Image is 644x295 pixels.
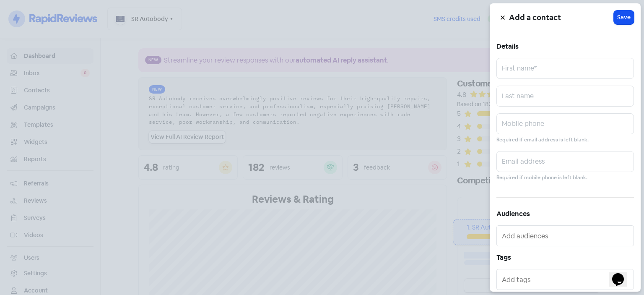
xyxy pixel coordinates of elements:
h5: Details [496,40,634,53]
input: Last name [496,86,634,107]
input: Add audiences [502,229,630,243]
input: Add tags [502,273,630,286]
small: Required if mobile phone is left blank. [496,174,587,182]
h5: Tags [496,251,634,264]
span: Save [617,13,631,22]
button: Save [614,10,634,24]
h5: Audiences [496,208,634,220]
h5: Add a contact [509,11,614,24]
small: Required if email address is left blank. [496,136,589,144]
iframe: chat widget [609,261,636,287]
input: Email address [496,151,634,172]
input: First name [496,58,634,79]
input: Mobile phone [496,113,634,134]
